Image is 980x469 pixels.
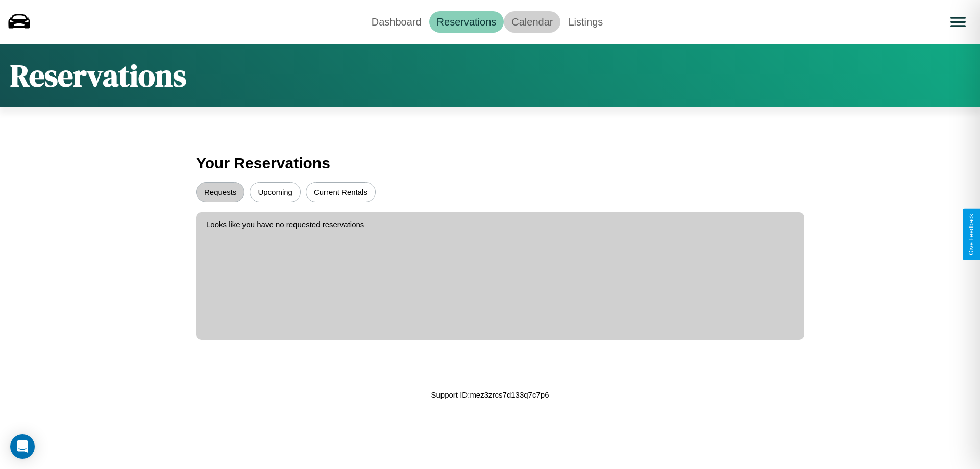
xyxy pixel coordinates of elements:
[560,11,610,33] a: Listings
[364,11,429,33] a: Dashboard
[206,217,794,231] p: Looks like you have no requested reservations
[10,55,186,96] h1: Reservations
[504,11,560,33] a: Calendar
[944,8,972,36] button: Open menu
[429,11,504,33] a: Reservations
[250,182,301,202] button: Upcoming
[10,434,35,459] div: Open Intercom Messenger
[196,150,784,177] h3: Your Reservations
[968,214,975,255] div: Give Feedback
[306,182,376,202] button: Current Rentals
[196,182,244,202] button: Requests
[431,388,549,402] p: Support ID: mez3zrcs7d133q7c7p6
